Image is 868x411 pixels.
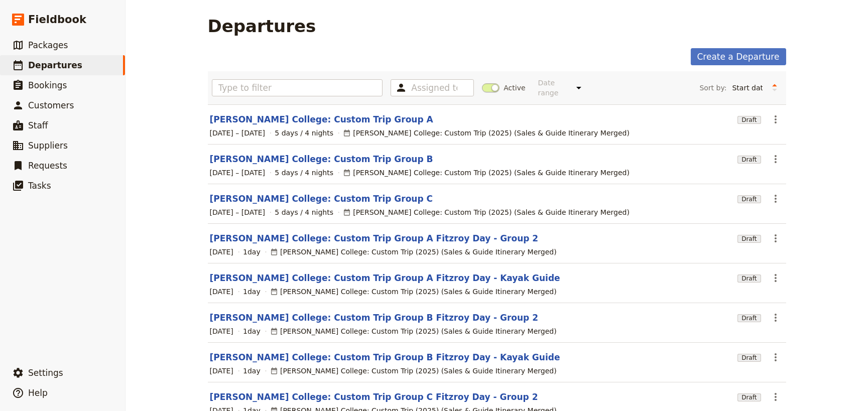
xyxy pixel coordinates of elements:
[270,366,557,376] div: [PERSON_NAME] College: Custom Trip (2025) (Sales & Guide Itinerary Merged)
[728,80,767,95] select: Sort by:
[210,113,433,125] a: [PERSON_NAME] College: Custom Trip Group A
[767,388,784,405] button: Actions
[343,168,630,178] div: [PERSON_NAME] College: Custom Trip (2025) (Sales & Guide Itinerary Merged)
[699,83,726,93] span: Sort by:
[737,354,761,362] span: Draft
[504,83,525,93] span: Active
[210,168,266,178] span: [DATE] – [DATE]
[208,16,316,36] h1: Departures
[691,48,786,65] a: Create a Departure
[737,156,761,164] span: Draft
[28,388,48,398] span: Help
[243,366,261,376] span: 1 day
[270,326,557,336] div: [PERSON_NAME] College: Custom Trip (2025) (Sales & Guide Itinerary Merged)
[210,272,560,284] a: [PERSON_NAME] College: Custom Trip Group A Fitzroy Day - Kayak Guide
[767,309,784,326] button: Actions
[243,326,261,336] span: 1 day
[210,247,233,257] span: [DATE]
[28,368,63,378] span: Settings
[210,312,539,324] a: [PERSON_NAME] College: Custom Trip Group B Fitzroy Day - Group 2
[243,247,261,257] span: 1 day
[737,275,761,283] span: Draft
[210,351,560,363] a: [PERSON_NAME] College: Custom Trip Group B Fitzroy Day - Kayak Guide
[28,80,67,90] span: Bookings
[737,195,761,203] span: Draft
[210,232,539,244] a: [PERSON_NAME] College: Custom Trip Group A Fitzroy Day - Group 2
[210,153,433,165] a: [PERSON_NAME] College: Custom Trip Group B
[210,287,233,297] span: [DATE]
[210,207,266,217] span: [DATE] – [DATE]
[767,269,784,287] button: Actions
[275,168,333,178] span: 5 days / 4 nights
[275,128,333,138] span: 5 days / 4 nights
[767,349,784,366] button: Actions
[767,190,784,207] button: Actions
[343,128,630,138] div: [PERSON_NAME] College: Custom Trip (2025) (Sales & Guide Itinerary Merged)
[28,60,82,70] span: Departures
[212,79,383,96] input: Type to filter
[210,193,433,205] a: [PERSON_NAME] College: Custom Trip Group C
[737,393,761,401] span: Draft
[28,141,68,151] span: Suppliers
[28,100,74,110] span: Customers
[343,207,630,217] div: [PERSON_NAME] College: Custom Trip (2025) (Sales & Guide Itinerary Merged)
[767,230,784,247] button: Actions
[210,391,538,403] a: [PERSON_NAME] College: Custom Trip Group C Fitzroy Day - Group 2
[210,128,266,138] span: [DATE] – [DATE]
[28,12,86,27] span: Fieldbook
[767,111,784,128] button: Actions
[411,82,457,94] input: Assigned to
[210,326,233,336] span: [DATE]
[28,40,68,50] span: Packages
[737,116,761,124] span: Draft
[243,287,261,297] span: 1 day
[737,235,761,243] span: Draft
[275,207,333,217] span: 5 days / 4 nights
[28,161,67,171] span: Requests
[737,314,761,322] span: Draft
[767,80,782,95] button: Change sort direction
[28,120,48,130] span: Staff
[767,151,784,168] button: Actions
[28,181,51,191] span: Tasks
[210,366,233,376] span: [DATE]
[270,287,557,297] div: [PERSON_NAME] College: Custom Trip (2025) (Sales & Guide Itinerary Merged)
[270,247,557,257] div: [PERSON_NAME] College: Custom Trip (2025) (Sales & Guide Itinerary Merged)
